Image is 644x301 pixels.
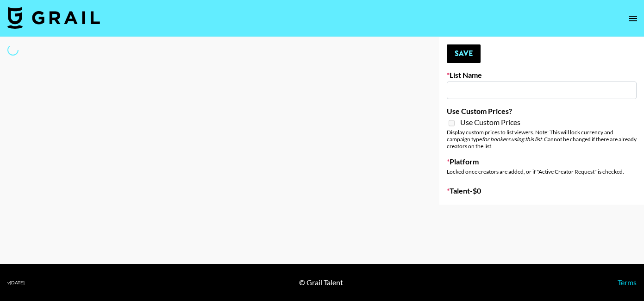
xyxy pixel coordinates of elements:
label: List Name [447,70,637,80]
em: for bookers using this list [482,136,542,143]
a: Terms [618,278,637,287]
label: Platform [447,157,637,166]
span: Use Custom Prices [460,118,520,127]
div: Locked once creators are added, or if "Active Creator Request" is checked. [447,168,637,175]
button: Save [447,44,481,63]
div: v [DATE] [7,280,25,286]
label: Talent - $ 0 [447,186,637,195]
div: © Grail Talent [299,278,343,287]
button: open drawer [624,9,642,28]
label: Use Custom Prices? [447,107,637,116]
div: Display custom prices to list viewers. Note: This will lock currency and campaign type . Cannot b... [447,129,637,150]
img: Grail Talent [7,6,100,29]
